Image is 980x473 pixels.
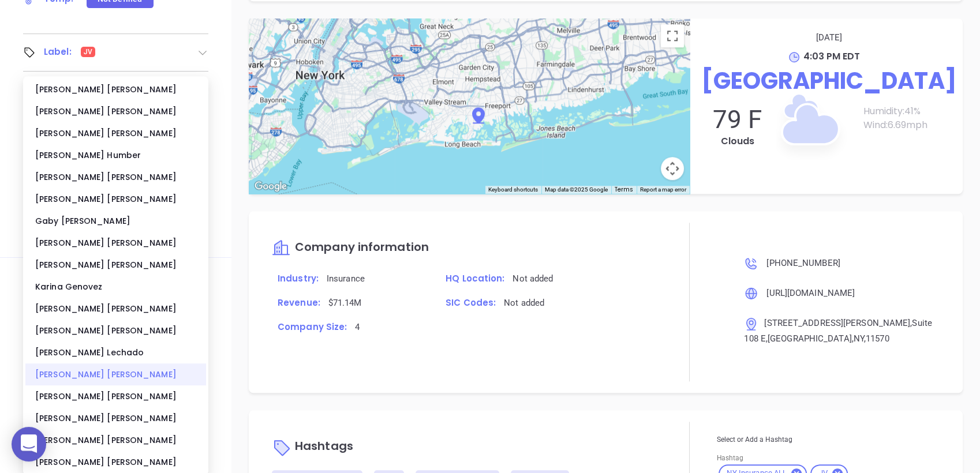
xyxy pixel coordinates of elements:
[717,454,743,461] label: Hashtag
[488,186,538,194] button: Keyboard shortcuts
[25,144,206,166] div: [PERSON_NAME] Humber
[766,258,840,268] span: [PHONE_NUMBER]
[25,254,206,276] div: [PERSON_NAME] [PERSON_NAME]
[615,185,633,194] a: Terms (opens in new tab)
[44,43,72,61] div: Label:
[766,333,852,344] span: , [GEOGRAPHIC_DATA]
[717,433,940,446] p: Select or Add a Hashtag
[640,186,686,193] a: Report a map error
[707,30,951,45] p: [DATE]
[545,186,608,193] span: Map data ©2025 Google
[863,104,951,118] p: Humidity: 41 %
[25,341,206,363] div: [PERSON_NAME] Lechado
[446,296,496,309] span: SIC Codes:
[446,272,504,284] span: HQ Location:
[84,46,92,58] span: JV
[328,298,362,308] span: $71.14M
[252,179,290,194] a: Open this area in Google Maps (opens a new window)
[295,437,353,453] span: Hashtags
[25,210,206,232] div: Gaby [PERSON_NAME]
[327,273,365,284] span: Insurance
[25,166,206,188] div: [PERSON_NAME] [PERSON_NAME]
[751,67,866,182] img: Clouds
[278,321,347,333] span: Company Size:
[864,333,889,344] span: , 11570
[766,288,855,298] span: [URL][DOMAIN_NAME]
[25,407,206,429] div: [PERSON_NAME] [PERSON_NAME]
[701,104,774,134] p: 79 F
[25,188,206,210] div: [PERSON_NAME] [PERSON_NAME]
[863,118,951,132] p: Wind: 6.69 mph
[252,179,290,194] img: Google
[513,273,553,284] span: Not added
[25,320,206,341] div: [PERSON_NAME] [PERSON_NAME]
[25,429,206,451] div: [PERSON_NAME] [PERSON_NAME]
[25,363,206,385] div: [PERSON_NAME] [PERSON_NAME]
[25,451,206,473] div: [PERSON_NAME] [PERSON_NAME]
[701,63,951,98] p: [GEOGRAPHIC_DATA]
[25,232,206,254] div: [PERSON_NAME] [PERSON_NAME]
[764,318,910,328] span: [STREET_ADDRESS][PERSON_NAME]
[25,276,206,298] div: Karina Genovez
[25,385,206,407] div: [PERSON_NAME] [PERSON_NAME]
[25,78,206,100] div: [PERSON_NAME] [PERSON_NAME]
[278,272,319,284] span: Industry:
[504,298,544,308] span: Not added
[295,239,429,255] span: Company information
[278,296,320,309] span: Revenue:
[852,333,864,344] span: , NY
[25,100,206,122] div: [PERSON_NAME] [PERSON_NAME]
[25,298,206,320] div: [PERSON_NAME] [PERSON_NAME]
[25,122,206,144] div: [PERSON_NAME] [PERSON_NAME]
[803,50,860,63] span: 4:03 PM EDT
[272,241,429,254] a: Company information
[661,157,684,180] button: Map camera controls
[701,134,774,148] p: Clouds
[744,318,932,343] span: , Suite 108 E
[661,24,684,47] button: Toggle fullscreen view
[355,322,360,332] span: 4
